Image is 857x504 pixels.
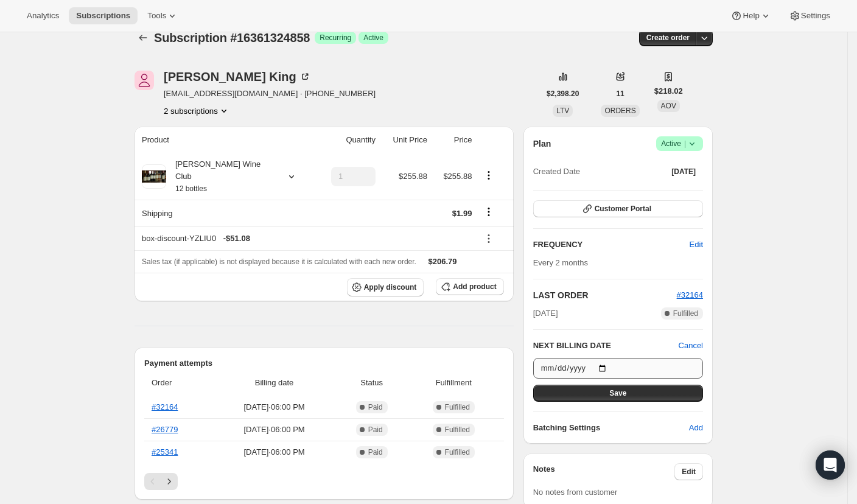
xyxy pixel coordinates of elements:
[69,7,138,24] button: Subscriptions
[147,11,166,21] span: Tools
[379,127,431,153] th: Unit Price
[135,200,315,226] th: Shipping
[547,89,579,99] span: $2,398.20
[315,127,379,153] th: Quantity
[216,424,333,436] span: [DATE] · 06:00 PM
[164,105,230,117] button: Product actions
[533,258,588,267] span: Every 2 months
[76,11,130,21] span: Subscriptions
[142,233,472,245] div: box-discount-YZLIU0
[411,377,497,389] span: Fulfillment
[479,205,498,219] button: Shipping actions
[533,289,677,301] h2: LAST ORDER
[164,71,311,83] div: [PERSON_NAME] King
[682,235,710,254] button: Edit
[216,446,333,458] span: [DATE] · 06:00 PM
[175,184,207,193] small: 12 bottles
[164,88,376,100] span: [EMAIL_ADDRESS][DOMAIN_NAME] · [PHONE_NUMBER]
[816,450,845,480] div: Open Intercom Messenger
[661,138,698,150] span: Active
[152,425,178,434] a: #26779
[431,127,475,153] th: Price
[533,307,558,320] span: [DATE]
[479,169,498,182] button: Product actions
[677,289,703,301] button: #32164
[533,463,675,480] h3: Notes
[436,278,503,295] button: Add product
[445,447,470,457] span: Fulfilled
[443,172,472,181] span: $255.88
[677,290,703,299] a: #32164
[533,200,703,217] button: Customer Portal
[533,340,679,352] h2: NEXT BILLING DATE
[368,425,383,435] span: Paid
[142,257,416,266] span: Sales tax (if applicable) is not displayed because it is calculated with each new order.
[682,418,710,438] button: Add
[604,107,635,115] span: ORDERS
[445,425,470,435] span: Fulfilled
[340,377,404,389] span: Status
[347,278,424,296] button: Apply discount
[320,33,351,43] span: Recurring
[609,85,631,102] button: 11
[216,401,333,413] span: [DATE] · 06:00 PM
[152,402,178,411] a: #32164
[654,85,683,97] span: $218.02
[223,233,250,245] span: - $51.08
[674,463,703,480] button: Edit
[144,473,504,490] nav: Pagination
[664,163,703,180] button: [DATE]
[216,377,333,389] span: Billing date
[689,422,703,434] span: Add
[639,29,697,46] button: Create order
[27,11,59,21] span: Analytics
[452,209,472,218] span: $1.99
[399,172,427,181] span: $255.88
[166,158,276,195] div: [PERSON_NAME] Wine Club
[661,102,676,110] span: AOV
[144,369,212,396] th: Order
[684,139,686,149] span: |
[646,33,690,43] span: Create order
[19,7,66,24] button: Analytics
[533,138,551,150] h2: Plan
[595,204,651,214] span: Customer Portal
[533,385,703,402] button: Save
[428,257,457,266] span: $206.79
[363,33,383,43] span: Active
[135,127,315,153] th: Product
[152,447,178,457] a: #25341
[782,7,838,24] button: Settings
[368,447,383,457] span: Paid
[539,85,586,102] button: $2,398.20
[533,422,689,434] h6: Batching Settings
[135,71,154,90] span: Tedd King
[556,107,569,115] span: LTV
[453,282,496,292] span: Add product
[154,31,310,44] span: Subscription #16361324858
[161,473,178,490] button: Next
[673,309,698,318] span: Fulfilled
[743,11,759,21] span: Help
[368,402,383,412] span: Paid
[682,467,696,477] span: Edit
[609,388,626,398] span: Save
[445,402,470,412] span: Fulfilled
[801,11,830,21] span: Settings
[690,239,703,251] span: Edit
[140,7,186,24] button: Tools
[533,166,580,178] span: Created Date
[616,89,624,99] span: 11
[533,239,690,251] h2: FREQUENCY
[671,167,696,177] span: [DATE]
[135,29,152,46] button: Subscriptions
[533,488,618,497] span: No notes from customer
[364,282,417,292] span: Apply discount
[723,7,778,24] button: Help
[679,340,703,352] button: Cancel
[144,357,504,369] h2: Payment attempts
